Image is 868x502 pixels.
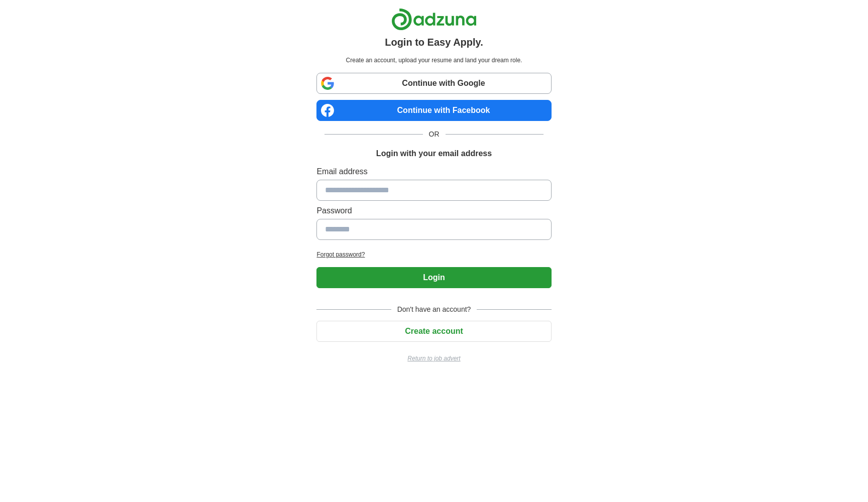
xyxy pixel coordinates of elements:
h1: Login with your email address [376,148,492,160]
a: Return to job advert [316,354,551,363]
h1: Login to Easy Apply. [385,35,483,50]
a: Forgot password? [316,250,551,259]
img: Adzuna logo [391,8,477,31]
a: Continue with Facebook [316,100,551,121]
a: Continue with Google [316,73,551,94]
a: Create account [316,327,551,335]
label: Email address [316,166,551,178]
label: Password [316,205,551,217]
p: Create an account, upload your resume and land your dream role. [318,56,549,65]
span: OR [423,129,446,140]
button: Login [316,267,551,288]
span: Don't have an account? [391,304,477,315]
button: Create account [316,321,551,342]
